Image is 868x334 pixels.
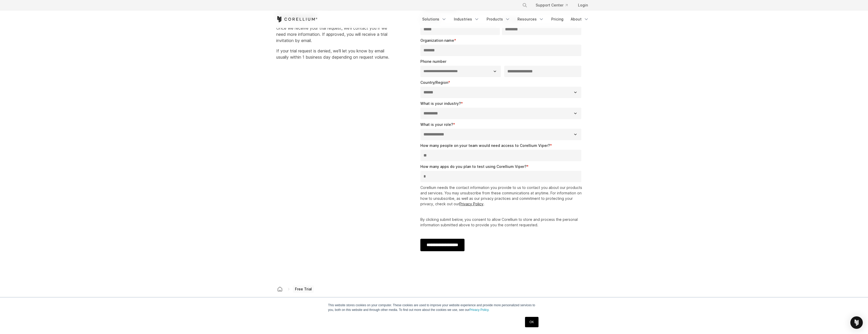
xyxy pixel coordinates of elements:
[514,15,547,24] a: Resources
[419,15,450,24] a: Solutions
[420,122,453,127] span: What is your role?
[420,217,584,228] p: By clicking submit below, you consent to allow Corellium to store and process the personal inform...
[420,164,527,169] span: How many apps do you plan to test using Corellium Viper?
[328,303,540,312] p: This website stores cookies on your computer. These cookies are used to improve your website expe...
[850,316,863,329] div: Open Intercom Messenger
[548,15,567,24] a: Pricing
[420,143,550,148] span: How many people on your team would need access to Corellium Viper?
[574,1,592,10] a: Login
[459,202,483,206] a: Privacy Policy
[420,59,446,64] span: Phone number
[420,38,454,43] span: Organization name
[525,317,538,327] a: OK
[568,15,592,24] a: About
[451,15,482,24] a: Industries
[276,25,387,43] span: Once we receive your trial request, we'll contact you if we need more information. If approved, y...
[483,15,513,24] a: Products
[276,16,318,22] a: Corellium Home
[276,48,389,60] span: If your trial request is denied, we'll let you know by email usually within 1 business day depend...
[469,308,489,312] a: Privacy Policy.
[293,285,314,293] span: Free Trial
[419,15,592,24] div: Navigation Menu
[531,1,572,10] a: Support Center
[275,285,285,293] a: Corellium home
[520,1,529,10] button: Search
[420,80,448,85] span: Country/Region
[516,1,592,10] div: Navigation Menu
[420,185,584,207] p: Corellium needs the contact information you provide to us to contact you about our products and s...
[420,101,461,106] span: What is your industry?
